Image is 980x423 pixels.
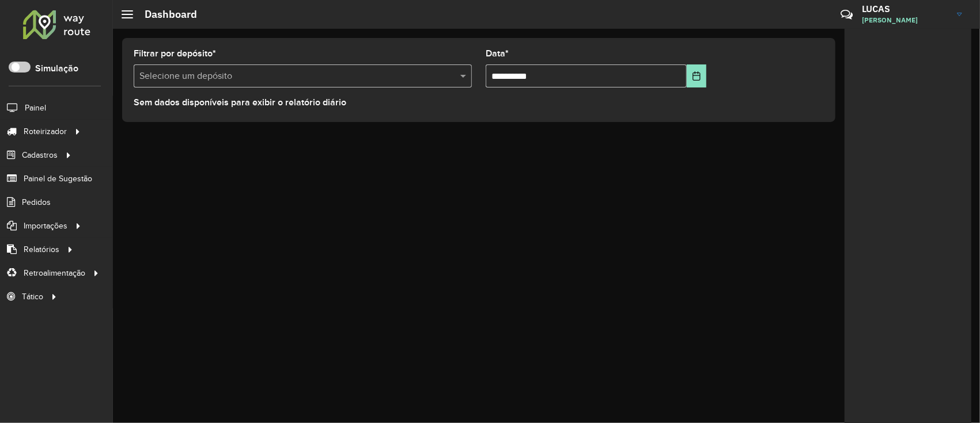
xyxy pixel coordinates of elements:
[24,243,59,256] span: Relatórios
[134,47,216,60] label: Filtrar por depósito
[24,173,92,185] span: Painel de Sugestão
[24,125,67,138] span: Roteirizador
[35,62,78,75] label: Simulação
[24,220,67,232] span: Importações
[834,2,859,27] a: Contato Rápido
[25,102,46,114] span: Painel
[22,291,43,303] span: Tático
[862,3,948,14] h3: LUCAS
[687,64,706,87] button: Choose Date
[22,149,58,161] span: Cadastros
[24,267,85,279] span: Retroalimentação
[22,196,51,208] span: Pedidos
[134,96,346,109] label: Sem dados disponíveis para exibir o relatório diário
[133,8,197,21] h2: Dashboard
[862,15,948,25] span: [PERSON_NAME]
[486,47,509,60] label: Data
